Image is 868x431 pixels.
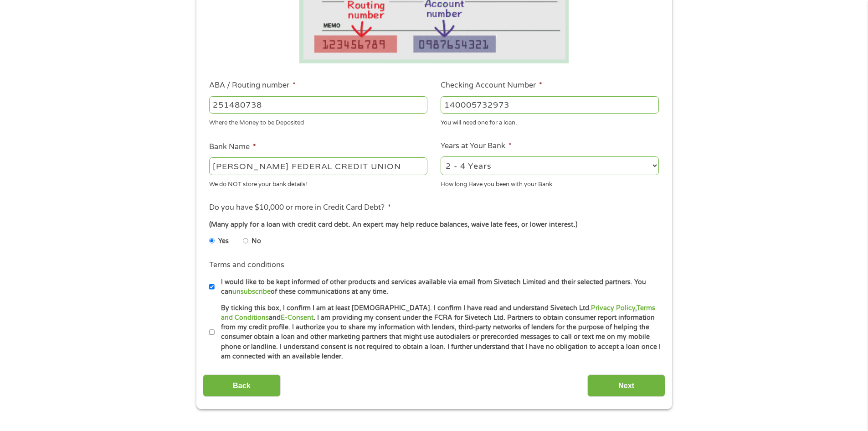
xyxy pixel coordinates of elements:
label: No [252,236,261,246]
div: How long Have you been with your Bank [441,177,659,189]
label: Years at Your Bank [441,141,512,151]
a: Privacy Policy [591,304,635,312]
label: By ticking this box, I confirm I am at least [DEMOGRAPHIC_DATA]. I confirm I have read and unders... [215,303,662,362]
input: 345634636 [441,96,659,114]
div: You will need one for a loan. [441,115,659,128]
label: ABA / Routing number [209,81,296,90]
label: Terms and conditions [209,260,284,270]
label: Do you have $10,000 or more in Credit Card Debt? [209,203,391,213]
a: E-Consent [281,314,313,322]
div: (Many apply for a loan with credit card debt. An expert may help reduce balances, waive late fees... [209,220,658,230]
label: Yes [218,236,229,246]
input: Back [203,374,281,397]
label: Bank Name [209,142,256,152]
a: unsubscribe [232,288,271,296]
div: We do NOT store your bank details! [209,177,427,189]
input: 263177916 [209,96,427,114]
input: Next [587,374,665,397]
div: Where the Money to be Deposited [209,115,427,128]
a: Terms and Conditions [221,304,655,322]
label: I would like to be kept informed of other products and services available via email from Sivetech... [215,277,662,297]
label: Checking Account Number [441,81,542,90]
